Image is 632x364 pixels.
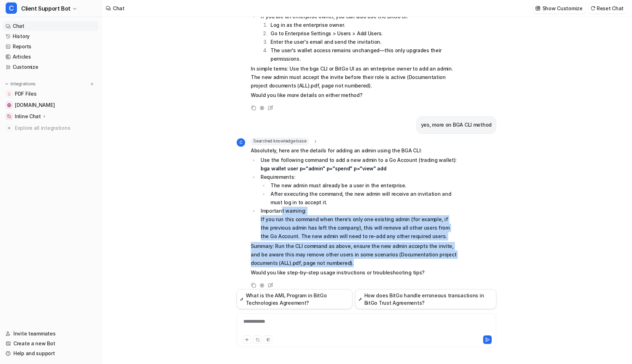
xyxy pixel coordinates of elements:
span: PDF Files [15,90,36,97]
span: Client Support Bot [21,4,71,13]
span: Explore all integrations [15,122,96,134]
li: Log in as the enterprise owner. [268,21,457,29]
div: Chat [113,5,124,12]
li: If you are an enterprise owner, you can also use the BitGo UI: [259,12,457,63]
a: History [3,31,98,41]
a: Create a new Bot [3,339,98,348]
li: The new admin must already be a user in the enterprise. [268,181,457,190]
p: Inline Chat [15,113,41,120]
img: reset [590,6,595,11]
button: Integrations [3,80,38,87]
a: PDF FilesPDF Files [3,89,98,99]
p: Absolutely, here are the details for adding an admin using the BGA CLI: [251,146,457,155]
a: Chat [3,21,98,31]
button: What is the AML Program in BitGo Technologies Agreement? [237,289,352,309]
span: Searched knowledge base [251,138,309,145]
li: Requirements: [259,173,457,207]
p: Would you like more details on either method? [251,91,457,99]
span: [DOMAIN_NAME] [15,102,55,109]
p: Integrations [11,81,36,87]
span: C [237,138,245,147]
img: PDF Files [7,92,11,96]
li: Important warning: If you run this command when there’s only one existing admin (for example, if ... [259,207,457,241]
p: In simple terms: Use the bga CLI or BitGo UI as an enterprise owner to add an admin. The new admi... [251,65,457,90]
img: expand menu [4,81,9,86]
img: customize [535,6,540,11]
a: Customize [3,62,98,72]
button: How does BitGo handle erroneous transactions in BitGo Trust Agreements? [355,289,496,309]
a: Reports [3,42,98,51]
p: Would you like step-by-step usage instructions or troubleshooting tips? [251,268,457,277]
a: www.bitgo.com[DOMAIN_NAME] [3,100,98,110]
strong: bga wallet user p="admin" p="spend" p="view" add [261,165,387,171]
a: Help and support [3,348,98,358]
p: Show Customize [542,5,583,12]
li: Go to Enterprise Settings > Users > Add Users. [268,29,457,38]
img: menu_add.svg [90,81,95,86]
button: Show Customize [533,3,585,13]
img: explore all integrations [6,125,13,132]
a: Articles [3,52,98,62]
button: Reset Chat [588,3,626,13]
a: Invite teammates [3,329,98,339]
li: After executing the command, the new admin will receive an invitation and must log in to accept it. [268,190,457,207]
p: yes, more on BGA CLI method [421,121,492,129]
li: The user's wallet access remains unchanged—this only upgrades their permissions. [268,46,457,63]
a: Explore all integrations [3,123,98,133]
li: Use the following command to add a new admin to a Go Account (trading wallet): [259,156,457,173]
img: Inline Chat [7,114,11,119]
li: Enter the user's email and send the invitation. [268,38,457,46]
span: C [6,2,17,14]
img: www.bitgo.com [7,103,11,107]
p: Summary: Run the CLI command as above, ensure the new admin accepts the invite, and be aware this... [251,242,457,267]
